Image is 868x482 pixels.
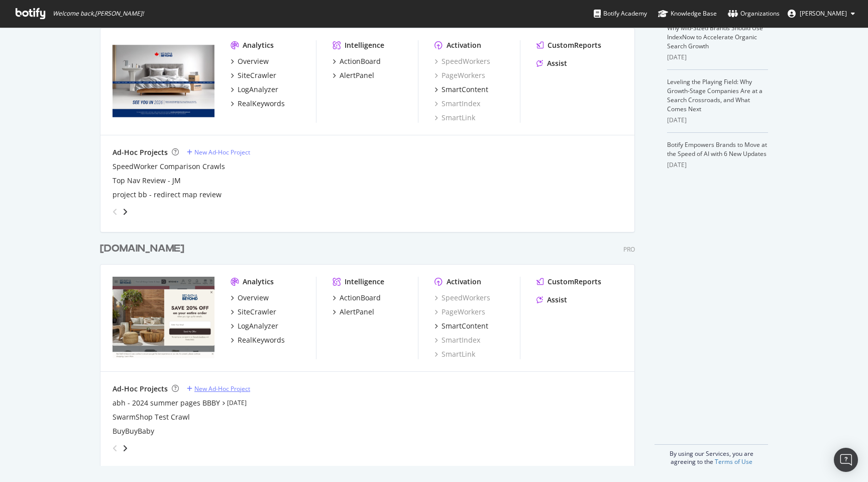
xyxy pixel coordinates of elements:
div: New Ad-Hoc Project [194,148,250,156]
div: ActionBoard [340,56,381,66]
div: Intelligence [345,40,384,50]
a: ActionBoard [333,293,381,303]
div: LogAnalyzer [238,85,278,95]
div: angle-left [108,204,122,220]
a: SmartLink [435,113,475,123]
a: CustomReports [536,40,601,50]
a: SmartLink [435,349,475,359]
span: James McMahon [800,9,847,18]
a: project bb - redirect map review [113,190,222,200]
div: Knowledge Base [658,9,717,19]
a: Botify Empowers Brands to Move at the Speed of AI with 6 New Updates [667,140,767,158]
a: LogAnalyzer [231,321,278,331]
a: PageWorkers [435,70,485,81]
a: Terms of Use [715,457,752,466]
a: New Ad-Hoc Project [187,384,250,393]
a: RealKeywords [231,335,285,345]
div: Pro [623,245,635,254]
button: [PERSON_NAME] [780,6,863,22]
div: SmartContent [442,85,488,95]
a: CustomReports [536,277,601,287]
a: AlertPanel [333,307,374,317]
a: Overview [231,56,269,66]
div: Analytics [243,40,274,50]
a: SiteCrawler [231,307,276,317]
div: Overview [238,56,269,66]
div: SmartContent [442,321,488,331]
img: overstock.com [113,277,214,358]
a: SmartContent [435,321,488,331]
div: Ad-Hoc Projects [113,147,168,157]
div: New Ad-Hoc Project [194,384,250,393]
div: Organizations [728,9,780,19]
div: RealKeywords [238,335,285,345]
div: SiteCrawler [238,307,276,317]
a: BuyBuyBaby [113,426,154,436]
div: [DATE] [667,116,768,125]
div: RealKeywords [238,99,285,109]
div: ActionBoard [340,293,381,303]
a: Top Nav Review - JM [113,176,181,186]
a: abh - 2024 summer pages BBBY [113,398,220,408]
div: Assist [547,295,567,305]
div: By using our Services, you are agreeing to the [655,444,768,466]
div: CustomReports [548,40,601,50]
a: AlertPanel [333,70,374,81]
div: [DOMAIN_NAME] [100,242,184,256]
div: Intelligence [345,277,384,287]
a: SiteCrawler [231,70,276,81]
div: Ad-Hoc Projects [113,384,168,394]
div: AlertPanel [340,70,374,81]
div: Activation [447,40,481,50]
div: angle-right [122,207,129,217]
div: SpeedWorkers [435,293,490,303]
a: SmartIndex [435,99,480,109]
a: SpeedWorker Comparison Crawls [113,162,225,172]
div: AlertPanel [340,307,374,317]
a: Assist [536,58,567,68]
div: LogAnalyzer [238,321,278,331]
a: SmartIndex [435,335,480,345]
div: angle-left [108,440,122,456]
a: [DOMAIN_NAME] [100,242,188,256]
a: [DATE] [227,398,247,407]
a: Leveling the Playing Field: Why Growth-Stage Companies Are at a Search Crossroads, and What Comes... [667,77,763,113]
a: SwarmShop Test Crawl [113,412,190,422]
div: Overview [238,293,269,303]
a: ActionBoard [333,56,381,66]
a: SpeedWorkers [435,56,490,66]
a: LogAnalyzer [231,85,278,95]
img: overstock.ca [113,40,214,122]
a: PageWorkers [435,307,485,317]
a: Assist [536,295,567,305]
span: Welcome back, [PERSON_NAME] ! [53,10,144,18]
div: [DATE] [667,160,768,170]
div: Botify Academy [594,9,647,19]
div: CustomReports [548,277,601,287]
a: Why Mid-Sized Brands Should Use IndexNow to Accelerate Organic Search Growth [667,24,763,50]
div: [DATE] [667,53,768,62]
div: Activation [447,277,481,287]
a: New Ad-Hoc Project [187,148,250,156]
div: Analytics [243,277,274,287]
div: angle-right [122,443,129,453]
div: Assist [547,58,567,68]
a: Overview [231,293,269,303]
div: Open Intercom Messenger [834,448,858,472]
a: SmartContent [435,85,488,95]
div: SiteCrawler [238,70,276,81]
a: RealKeywords [231,99,285,109]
